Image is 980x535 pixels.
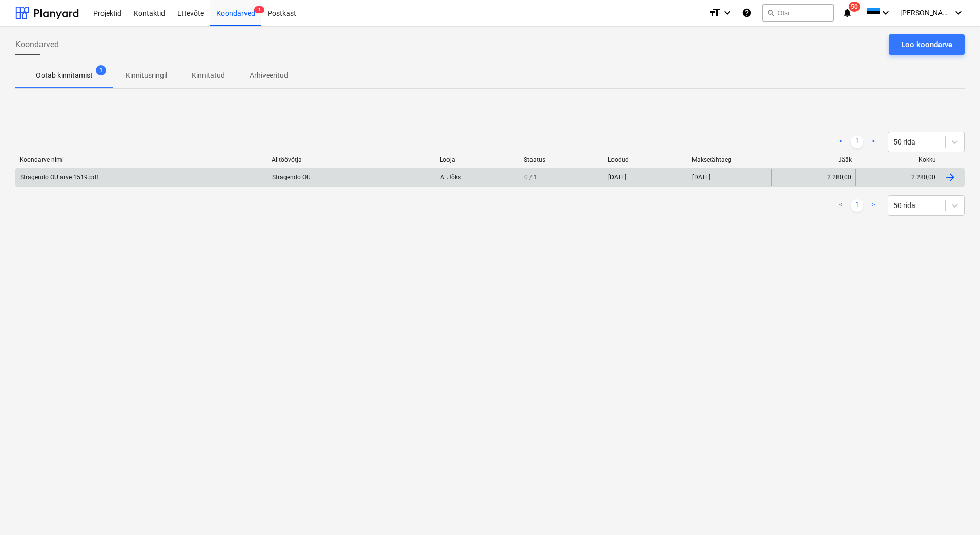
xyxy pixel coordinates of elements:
p: Kinnitusringil [126,70,167,81]
div: Stragendo OU arve 1519.pdf [20,174,98,181]
div: Maksetähtaeg [692,156,768,163]
i: Abikeskus [742,7,752,19]
i: keyboard_arrow_down [880,7,892,19]
div: [DATE] [608,174,626,181]
div: 2 280,00 [827,174,851,181]
div: Koondarve nimi [19,156,263,163]
div: [DATE] [688,169,772,186]
a: Next page [867,136,880,148]
iframe: Chat Widget [929,486,980,535]
p: Ootab kinnitamist [36,70,93,81]
button: Loo koondarve [889,34,965,55]
a: Previous page [834,199,847,212]
i: keyboard_arrow_down [721,7,733,19]
span: [PERSON_NAME] [900,9,951,17]
div: Jääk [776,156,852,163]
div: Looja [440,156,516,163]
a: Previous page [834,136,847,148]
span: 0 / 1 [524,174,537,181]
button: Otsi [762,4,834,22]
a: Page 1 is your current page [851,136,863,148]
div: Alltöövõtja [272,156,432,163]
span: 1 [254,6,264,13]
div: Loo koondarve [901,38,952,51]
div: Staatus [524,156,600,163]
span: 1 [96,65,106,75]
span: 50 [849,2,860,12]
i: format_size [709,7,721,19]
div: Loodud [608,156,684,163]
a: Next page [867,199,880,212]
p: Kinnitatud [192,70,225,81]
i: keyboard_arrow_down [952,7,965,19]
i: notifications [842,7,852,19]
div: Kokku [860,156,936,163]
p: Arhiveeritud [250,70,288,81]
div: 2 280,00 [911,174,935,181]
span: search [767,9,775,17]
a: Page 1 is your current page [851,199,863,212]
div: A. Jõks [436,169,520,186]
span: Koondarved [15,38,59,51]
div: Stragendo OÜ [268,169,436,186]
